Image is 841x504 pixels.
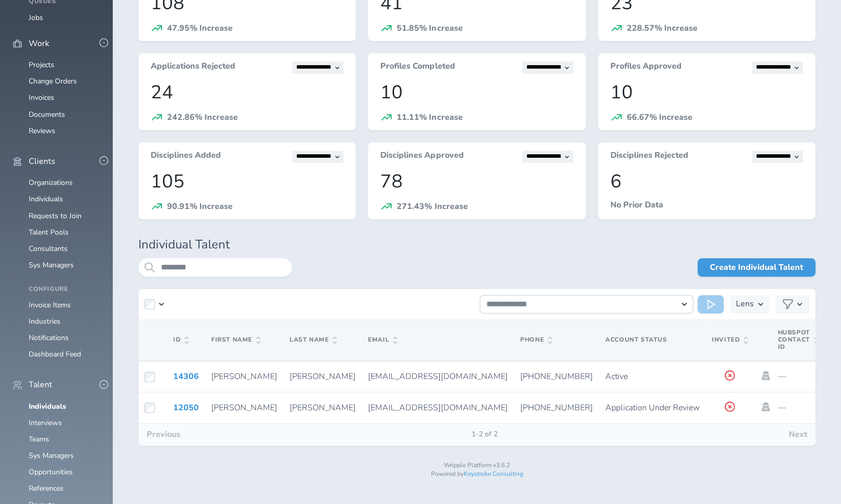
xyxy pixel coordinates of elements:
[777,329,818,350] span: Hubspot Contact Id
[605,402,700,413] span: Application Under Review
[610,171,803,192] p: 6
[29,451,74,460] a: Sys Managers
[99,38,108,47] button: -
[29,333,69,343] a: Notifications
[368,337,397,344] span: Email
[760,371,771,380] a: Impersonate
[29,13,43,23] a: Jobs
[464,470,523,478] a: Keystroke Consulting
[397,201,467,212] span: 271.43% Increase
[520,402,593,413] span: [PHONE_NUMBER]
[167,23,233,34] span: 47.95% Increase
[138,424,189,445] button: Previous
[397,23,462,34] span: 51.85% Increase
[173,402,199,413] a: 12050
[760,402,771,411] a: Impersonate
[605,335,667,344] span: Account Status
[380,82,573,103] p: 10
[380,61,455,74] h3: Profiles Completed
[29,260,74,270] a: Sys Managers
[167,201,233,212] span: 90.91% Increase
[698,295,724,313] button: Run Action
[138,471,815,478] p: Powered by
[29,418,62,428] a: Interviews
[151,171,343,192] p: 105
[610,82,803,103] p: 10
[29,194,63,204] a: Individuals
[520,337,552,344] span: Phone
[29,244,68,254] a: Consultants
[211,371,277,382] span: [PERSON_NAME]
[463,430,506,438] span: 1-2 of 2
[29,349,81,359] a: Dashboard Feed
[605,371,628,382] span: Active
[173,371,199,382] a: 14306
[627,112,692,123] span: 66.67% Increase
[29,317,60,326] a: Industries
[290,402,356,413] span: [PERSON_NAME]
[151,151,221,163] h3: Disciplines Added
[777,403,818,412] p: —
[151,82,343,103] p: 24
[781,424,815,445] button: Next
[698,258,815,277] a: Create Individual Talent
[368,371,508,382] span: [EMAIL_ADDRESS][DOMAIN_NAME]
[167,112,238,123] span: 242.86% Increase
[610,151,688,163] h3: Disciplines Rejected
[211,402,277,413] span: [PERSON_NAME]
[29,434,49,444] a: Teams
[290,337,337,344] span: Last Name
[29,126,55,136] a: Reviews
[290,371,356,382] span: [PERSON_NAME]
[610,61,682,74] h3: Profiles Approved
[151,61,235,74] h3: Applications Rejected
[610,199,663,211] span: No Prior Data
[368,402,508,413] span: [EMAIL_ADDRESS][DOMAIN_NAME]
[29,286,100,293] h4: Configure
[29,211,81,221] a: Requests to Join
[29,380,52,389] span: Talent
[730,295,769,313] button: Lens
[627,23,698,34] span: 228.57% Increase
[29,467,73,477] a: Opportunities
[29,93,54,102] a: Invoices
[138,238,815,252] h1: Individual Talent
[29,402,66,411] a: Individuals
[29,39,49,48] span: Work
[29,227,69,237] a: Talent Pools
[29,300,71,310] a: Invoice Items
[99,156,108,165] button: -
[29,178,73,187] a: Organizations
[520,371,593,382] span: [PHONE_NUMBER]
[29,484,64,493] a: References
[29,110,65,119] a: Documents
[29,76,77,86] a: Change Orders
[211,337,260,344] span: First Name
[712,337,748,344] span: Invited
[29,157,55,166] span: Clients
[138,462,815,469] p: Wripple Platform v3.6.2
[736,295,754,313] h3: Lens
[29,60,54,70] a: Projects
[380,171,573,192] p: 78
[380,151,463,163] h3: Disciplines Approved
[777,372,818,381] p: —
[397,112,462,123] span: 11.11% Increase
[99,380,108,389] button: -
[173,337,189,344] span: ID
